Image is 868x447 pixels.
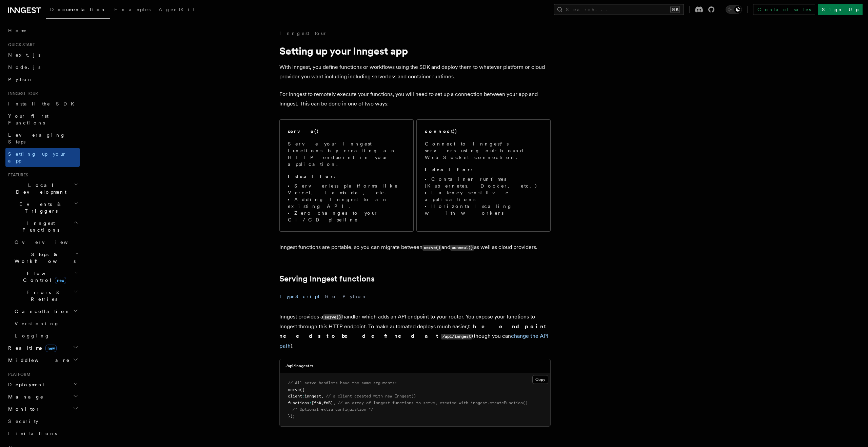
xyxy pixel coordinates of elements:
span: Next.js [8,52,40,58]
span: Setting up your app [8,151,66,163]
span: Flow Control [12,270,75,284]
span: Features [5,172,28,178]
span: Home [8,27,27,34]
span: // an array of Inngest functions to serve, created with inngest.createFunction() [338,401,528,405]
span: AgentKit [159,7,195,12]
button: Deployment [5,378,80,391]
button: Manage [5,391,80,403]
span: /* Optional extra configuration */ [293,407,373,412]
a: Leveraging Steps [5,129,80,148]
button: Toggle dark mode [726,5,742,14]
button: Realtimenew [5,342,80,354]
strong: Ideal for [288,174,334,179]
a: Inngest tour [279,30,327,37]
a: Node.js [5,61,80,73]
a: Security [5,415,80,427]
span: , [321,401,323,405]
span: Realtime [5,345,57,351]
span: Quick start [5,42,35,47]
span: Middleware [5,357,70,364]
a: Home [5,24,80,37]
code: serve() [323,314,342,320]
div: Inngest Functions [5,236,80,342]
span: client [288,394,302,399]
p: Inngest provides a handler which adds an API endpoint to your router. You expose your functions t... [279,312,551,351]
span: Steps & Workflows [12,251,76,265]
p: Connect to Inngest's servers using out-bound WebSocket connection. [425,140,542,161]
span: serve [288,387,300,392]
span: Versioning [15,321,59,326]
span: Install the SDK [8,101,78,106]
a: connect()Connect to Inngest's servers using out-bound WebSocket connection.Ideal for:Container ru... [416,119,551,232]
button: Middleware [5,354,80,366]
li: Latency sensitive applications [425,189,542,203]
li: Horizontal scaling with workers [425,203,542,216]
a: Serving Inngest functions [279,274,375,284]
button: Copy [532,375,548,384]
a: Overview [12,236,80,248]
code: /api/inngest [441,334,472,339]
button: Go [325,289,337,304]
li: Serverless platforms like Vercel, Lambda, etc. [288,182,405,196]
h3: ./api/inngest.ts [285,363,314,369]
a: Setting up your app [5,148,80,167]
span: , [333,401,335,405]
button: Local Development [5,179,80,198]
span: Local Development [5,182,74,195]
code: connect() [450,245,474,251]
span: Node.js [8,64,40,70]
span: [fnA [312,401,321,405]
span: Documentation [50,7,106,12]
p: With Inngest, you define functions or workflows using the SDK and deploy them to whatever platfor... [279,62,551,81]
button: Monitor [5,403,80,415]
a: Versioning [12,317,80,330]
span: Inngest Functions [5,220,73,233]
a: Your first Functions [5,110,80,129]
a: Contact sales [753,4,815,15]
strong: Ideal for [425,167,471,172]
span: ({ [300,387,304,392]
li: Adding Inngest to an existing API. [288,196,405,210]
button: Search...⌘K [554,4,684,15]
span: Limitations [8,431,57,436]
h2: connect() [425,128,457,135]
span: Inngest tour [5,91,38,96]
span: // a client created with new Inngest() [326,394,416,399]
a: serve()Serve your Inngest functions by creating an HTTP endpoint in your application.Ideal for:Se... [279,119,414,232]
span: Your first Functions [8,113,48,125]
button: Errors & Retries [12,286,80,305]
a: Next.js [5,49,80,61]
p: : [425,166,542,173]
a: AgentKit [155,2,199,18]
span: Monitor [5,406,40,412]
button: Events & Triggers [5,198,80,217]
span: fnB] [323,401,333,405]
li: Container runtimes (Kubernetes, Docker, etc.) [425,176,542,189]
span: Deployment [5,381,45,388]
p: Inngest functions are portable, so you can migrate between and as well as cloud providers. [279,242,551,252]
span: inngest [304,394,321,399]
button: Steps & Workflows [12,248,80,267]
span: Examples [114,7,151,12]
span: Overview [15,239,84,245]
a: Examples [110,2,155,18]
code: serve() [422,245,441,251]
a: Documentation [46,2,110,19]
button: Python [342,289,367,304]
span: Leveraging Steps [8,132,65,144]
span: Cancellation [12,308,71,315]
span: Manage [5,393,44,400]
span: Errors & Retries [12,289,74,303]
p: For Inngest to remotely execute your functions, you will need to set up a connection between your... [279,90,551,109]
span: Python [8,77,33,82]
span: Logging [15,333,50,338]
span: Events & Triggers [5,201,74,214]
button: Inngest Functions [5,217,80,236]
button: Cancellation [12,305,80,317]
span: Security [8,419,38,424]
a: Python [5,73,80,85]
a: Logging [12,330,80,342]
p: : [288,173,405,180]
span: , [321,394,323,399]
a: Sign Up [818,4,863,15]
